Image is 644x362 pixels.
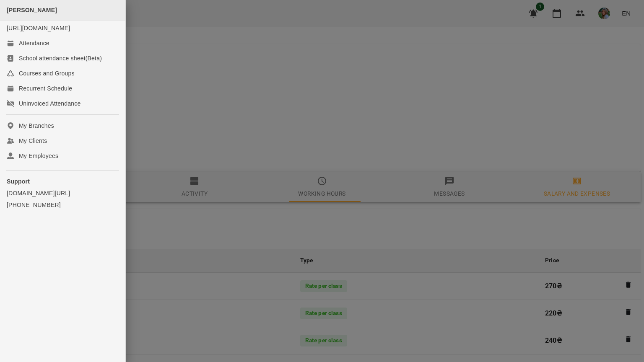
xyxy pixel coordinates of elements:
[7,177,119,186] p: Support
[7,7,57,13] span: [PERSON_NAME]
[19,84,72,93] div: Recurrent Schedule
[19,39,49,47] div: Attendance
[7,189,119,197] a: [DOMAIN_NAME][URL]
[19,122,54,130] div: My Branches
[7,25,70,31] a: [URL][DOMAIN_NAME]
[19,152,58,160] div: My Employees
[19,137,47,145] div: My Clients
[7,201,119,209] a: [PHONE_NUMBER]
[19,69,75,78] div: Courses and Groups
[19,54,102,62] div: School attendance sheet(Beta)
[19,99,80,108] div: Uninvoiced Attendance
